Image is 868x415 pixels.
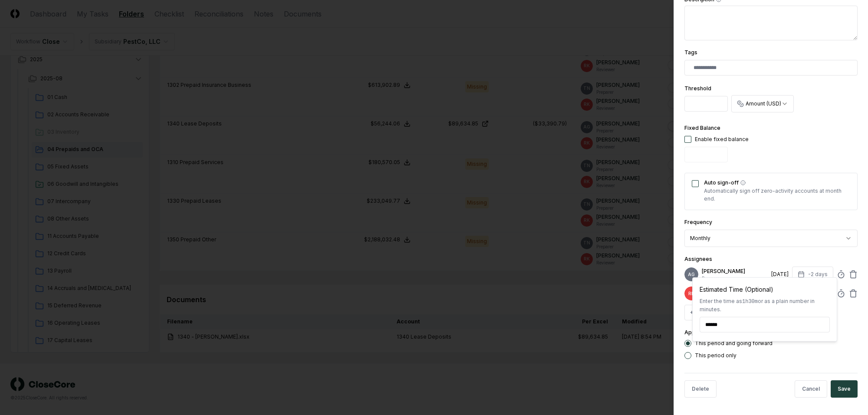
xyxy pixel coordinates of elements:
label: This period only [695,353,736,358]
label: Frequency [684,219,712,225]
button: Delete [684,380,717,398]
p: Automatically sign off zero-activity accounts at month end. [704,187,850,203]
button: Auto sign-off [740,180,746,185]
button: +Preparer [684,305,723,320]
label: Tags [684,49,697,56]
span: 1h30m [742,299,758,305]
span: AG [688,271,695,278]
button: Cancel [795,380,827,398]
label: Fixed Balance [684,125,720,131]
label: Auto sign-off [704,180,850,185]
label: Threshold [684,85,711,92]
div: Enter the time as or as a plain number in minutes. [700,297,830,313]
div: [DATE] [771,270,789,278]
div: Estimated Time (Optional) [700,285,830,294]
label: Assignees [684,256,712,262]
button: Save [831,380,858,398]
p: [PERSON_NAME] [702,267,768,275]
div: Enable fixed balance [695,135,749,143]
span: RK [688,290,694,297]
label: This period and going forward [695,341,773,346]
label: Apply to [684,329,706,336]
button: -2 days [792,267,833,282]
p: Preparer [702,275,768,282]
